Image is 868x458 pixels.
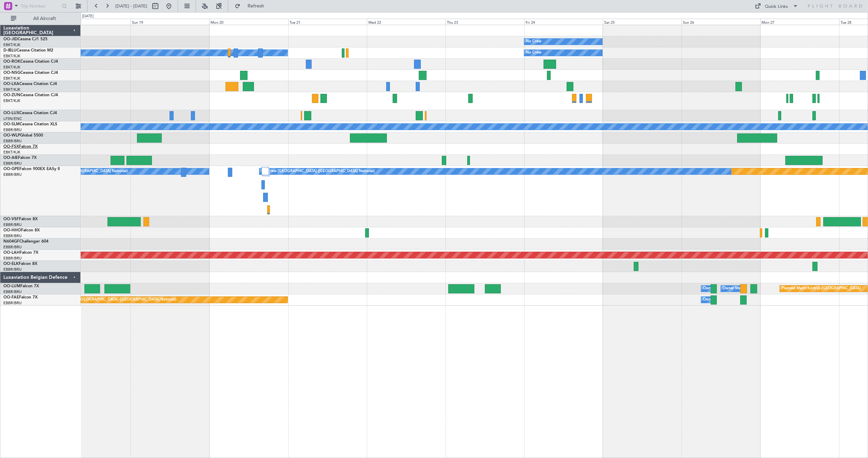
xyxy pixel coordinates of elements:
div: Tue 21 [288,19,367,25]
div: Quick Links [765,3,788,10]
span: D-IBLU [3,48,17,53]
a: OO-LAHFalcon 7X [3,251,38,255]
span: N604GF [3,240,19,244]
span: [DATE] - [DATE] [115,3,147,9]
a: EBKT/KJK [3,42,20,47]
span: OO-GPE [3,167,19,171]
a: OO-ZUNCessna Citation CJ4 [3,93,58,97]
a: OO-ROKCessna Citation CJ4 [3,60,58,64]
a: EBBR/BRU [3,245,22,250]
a: OO-FSXFalcon 7X [3,145,38,149]
span: OO-HHO [3,228,21,232]
a: EBBR/BRU [3,161,22,166]
a: OO-WLPGlobal 5500 [3,133,43,138]
a: EBBR/BRU [3,256,22,261]
div: Thu 23 [446,19,524,25]
span: OO-VSF [3,217,19,221]
a: LFSN/ENC [3,116,22,121]
div: Owner Melsbroek Air Base [723,284,769,294]
div: Sun 26 [682,19,760,25]
button: All Aircraft [7,13,74,24]
a: D-IBLUCessna Citation M2 [3,48,53,53]
a: EBKT/KJK [3,150,20,155]
div: No Crew [526,37,541,47]
a: OO-FAEFalcon 7X [3,295,38,299]
a: EBKT/KJK [3,87,20,92]
span: OO-SLM [3,122,20,126]
span: All Aircraft [18,16,72,21]
a: OO-AIEFalcon 7X [3,156,37,160]
div: No Crew [GEOGRAPHIC_DATA] ([GEOGRAPHIC_DATA] National) [261,166,375,176]
a: EBBR/BRU [3,222,22,227]
button: Refresh [232,1,272,12]
a: OO-VSFFalcon 8X [3,217,38,221]
div: Sat 25 [603,19,682,25]
input: Trip Number [21,1,60,11]
a: EBBR/BRU [3,300,22,306]
div: Mon 27 [760,19,839,25]
a: EBBR/BRU [3,139,22,144]
span: OO-JID [3,37,18,41]
a: OO-SLMCessna Citation XLS [3,122,57,126]
a: EBKT/KJK [3,76,20,81]
a: EBBR/BRU [3,172,22,177]
span: OO-ZUN [3,93,20,97]
span: OO-FAE [3,295,19,299]
a: OO-NSGCessna Citation CJ4 [3,71,58,75]
div: [DATE] [82,14,94,19]
span: OO-LUX [3,111,19,115]
a: OO-HHOFalcon 8X [3,228,40,232]
div: Planned Maint [GEOGRAPHIC_DATA] ([GEOGRAPHIC_DATA] National) [54,295,176,305]
span: OO-ELK [3,262,19,266]
a: OO-ELKFalcon 8X [3,262,37,266]
button: Quick Links [751,1,802,12]
div: Owner Melsbroek Air Base [703,284,749,294]
div: Planned Maint Kortrijk-[GEOGRAPHIC_DATA] [782,284,861,294]
a: OO-LUMFalcon 7X [3,284,39,288]
span: OO-WLP [3,133,20,138]
div: No Crew [526,48,541,58]
div: Fri 24 [524,19,603,25]
span: OO-AIE [3,156,18,160]
a: EBBR/BRU [3,127,22,132]
span: OO-LXA [3,82,19,86]
a: EBBR/BRU [3,233,22,238]
span: Refresh [242,4,270,8]
a: OO-JIDCessna CJ1 525 [3,37,47,41]
a: EBBR/BRU [3,267,22,272]
a: OO-GPEFalcon 900EX EASy II [3,167,60,171]
div: Mon 20 [209,19,288,25]
a: EBKT/KJK [3,98,20,103]
a: EBKT/KJK [3,54,20,59]
span: OO-ROK [3,60,20,64]
span: OO-NSG [3,71,20,75]
span: OO-LAH [3,251,20,255]
span: OO-LUM [3,284,20,288]
span: OO-FSX [3,145,19,149]
div: Sun 19 [131,19,209,25]
div: Sat 18 [52,19,131,25]
a: OO-LXACessna Citation CJ4 [3,82,57,86]
a: N604GFChallenger 604 [3,240,48,244]
div: Owner Melsbroek Air Base [703,295,749,305]
div: Wed 22 [367,19,446,25]
a: EBKT/KJK [3,65,20,70]
a: EBBR/BRU [3,289,22,294]
a: OO-LUXCessna Citation CJ4 [3,111,57,115]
